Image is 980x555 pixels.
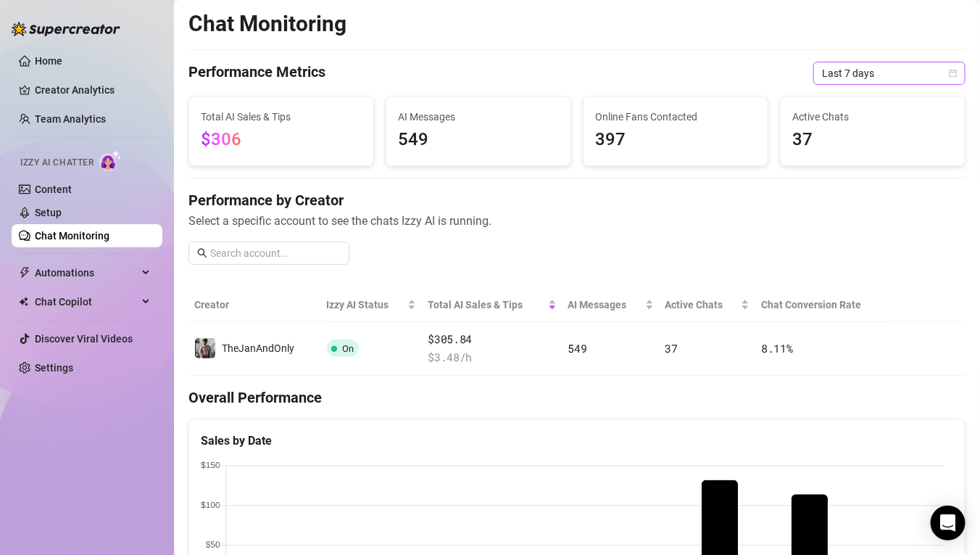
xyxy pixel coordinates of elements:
[35,290,138,313] span: Chat Copilot
[201,432,953,450] div: Sales by Date
[822,62,957,84] span: Last 7 days
[428,331,556,348] span: $305.84
[665,297,739,313] span: Active Chats
[660,288,756,322] th: Active Chats
[428,349,556,366] span: $ 3.48 /h
[422,288,562,322] th: Total AI Sales & Tips
[35,78,151,102] a: Creator Analytics
[188,288,321,322] th: Creator
[428,297,544,313] span: Total AI Sales & Tips
[201,109,362,125] span: Total AI Sales & Tips
[20,156,94,170] span: Izzy AI Chatter
[35,113,106,125] a: Team Analytics
[195,338,215,358] img: TheJanAndOnly
[35,207,62,218] a: Setup
[792,109,953,125] span: Active Chats
[761,341,793,355] span: 8.11 %
[595,126,756,154] span: 397
[398,109,559,125] span: AI Messages
[188,387,966,408] h4: Overall Performance
[931,506,966,540] div: Open Intercom Messenger
[12,22,120,36] img: logo-BBDzfeDw.svg
[949,69,958,78] span: calendar
[35,230,109,242] a: Chat Monitoring
[35,55,62,67] a: Home
[35,184,72,195] a: Content
[188,62,325,85] h4: Performance Metrics
[188,190,966,210] h4: Performance by Creator
[343,343,354,354] span: On
[222,342,294,354] span: TheJanAndOnly
[792,126,953,154] span: 37
[398,126,559,154] span: 549
[665,341,678,355] span: 37
[19,267,30,279] span: thunderbolt
[188,212,966,230] span: Select a specific account to see the chats Izzy AI is running.
[99,150,122,171] img: AI Chatter
[755,288,888,322] th: Chat Conversion Rate
[595,109,756,125] span: Online Fans Contacted
[562,288,660,322] th: AI Messages
[568,297,642,313] span: AI Messages
[568,341,587,355] span: 549
[188,10,346,38] h2: Chat Monitoring
[321,288,423,322] th: Izzy AI Status
[35,333,133,345] a: Discover Viral Videos
[210,245,341,261] input: Search account...
[201,129,241,149] span: $306
[35,261,138,284] span: Automations
[35,362,73,374] a: Settings
[19,297,28,307] img: Chat Copilot
[327,297,405,313] span: Izzy AI Status
[197,248,207,258] span: search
